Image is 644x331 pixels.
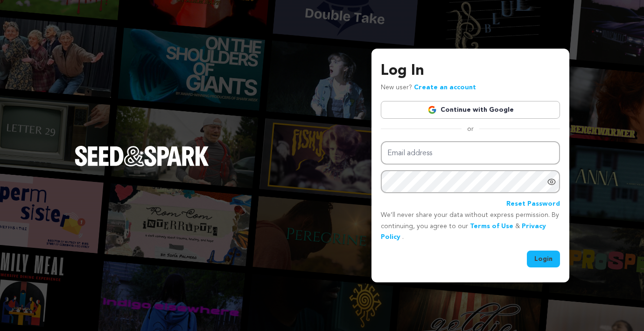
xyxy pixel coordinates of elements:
a: Show password as plain text. Warning: this will display your password on the screen. [547,177,556,187]
img: Google logo [427,105,437,115]
a: Terms of Use [470,223,513,230]
p: We’ll never share your data without express permission. By continuing, you agree to our & . [381,210,560,243]
a: Create an account [414,84,476,91]
button: Login [527,251,560,267]
span: or [462,124,479,134]
a: Reset Password [506,199,560,210]
a: Continue with Google [381,101,560,119]
img: Seed&Spark Logo [75,146,209,166]
h3: Log In [381,60,560,82]
input: Email address [381,141,560,165]
a: Seed&Spark Homepage [75,146,209,185]
p: New user? [381,82,476,94]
